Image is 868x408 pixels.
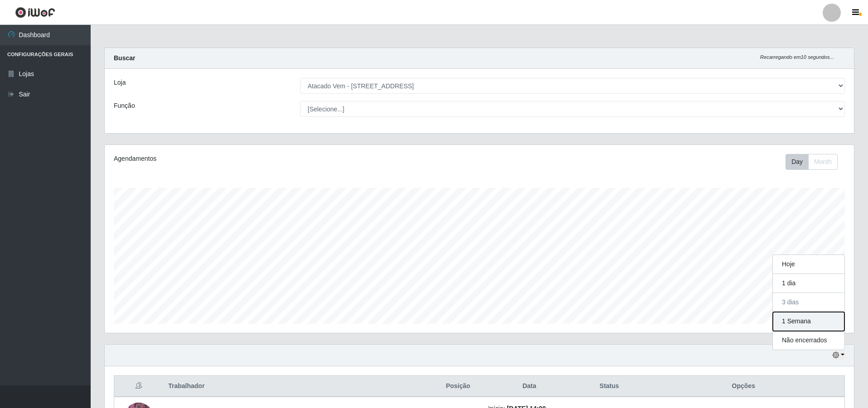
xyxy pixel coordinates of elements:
th: Data [483,376,576,397]
th: Status [576,376,643,397]
button: 1 dia [773,274,844,293]
strong: Buscar [114,54,135,62]
button: Day [786,154,809,170]
i: Recarregando em 10 segundos... [760,54,834,60]
label: Loja [114,78,126,87]
button: Month [808,154,838,170]
div: First group [786,154,838,170]
img: CoreUI Logo [15,7,55,18]
div: Toolbar with button groups [786,154,845,170]
th: Trabalhador [163,376,433,397]
button: 3 dias [773,293,844,312]
th: Opções [643,376,845,397]
div: Agendamentos [114,154,411,163]
button: Hoje [773,255,844,274]
button: 1 Semana [773,312,844,331]
button: Não encerrados [773,331,844,350]
label: Função [114,101,135,110]
th: Posição [433,376,483,397]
